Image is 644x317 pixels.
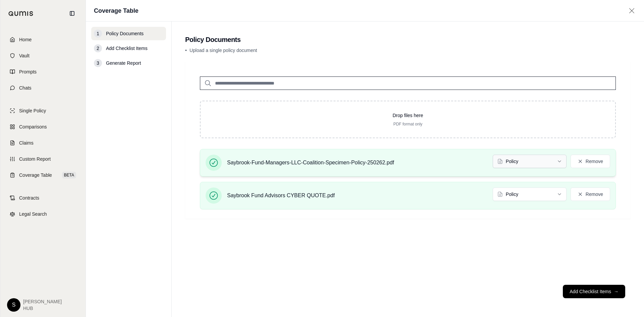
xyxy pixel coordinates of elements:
[227,159,394,167] span: Saybrook-Fund-Managers-LLC-Coalition-Specimen-Policy-250262.pdf
[227,192,335,200] span: Saybrook Fund Advisors CYBER QUOTE.pdf
[185,48,187,53] span: •
[106,30,144,37] span: Policy Documents
[19,156,51,162] span: Custom Report
[614,288,619,295] span: →
[23,298,62,305] span: [PERSON_NAME]
[571,155,610,168] button: Remove
[19,195,39,201] span: Contracts
[563,285,625,298] button: Add Checklist Items→
[19,140,34,146] span: Claims
[4,32,82,47] a: Home
[211,121,604,127] p: PDF format only
[19,123,47,130] span: Comparisons
[4,119,82,134] a: Comparisons
[19,85,32,91] span: Chats
[185,35,631,44] h2: Policy Documents
[19,68,37,75] span: Prompts
[571,188,610,201] button: Remove
[19,172,52,178] span: Coverage Table
[94,44,102,52] div: 2
[67,8,77,19] button: Collapse sidebar
[94,30,102,38] div: 1
[23,305,62,312] span: HUB
[4,48,82,63] a: Vault
[4,168,82,182] a: Coverage TableBETA
[19,36,32,43] span: Home
[7,298,20,312] div: S
[94,59,102,67] div: 3
[211,112,604,119] p: Drop files here
[4,81,82,95] a: Chats
[190,48,257,53] span: Upload a single policy document
[19,52,30,59] span: Vault
[106,45,148,52] span: Add Checklist Items
[8,11,34,16] img: Qumis Logo
[62,172,76,178] span: BETA
[4,207,82,221] a: Legal Search
[4,152,82,166] a: Custom Report
[19,211,47,217] span: Legal Search
[4,136,82,150] a: Claims
[106,60,141,66] span: Generate Report
[4,64,82,79] a: Prompts
[4,191,82,205] a: Contracts
[94,6,139,15] h1: Coverage Table
[4,103,82,118] a: Single Policy
[19,107,46,114] span: Single Policy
